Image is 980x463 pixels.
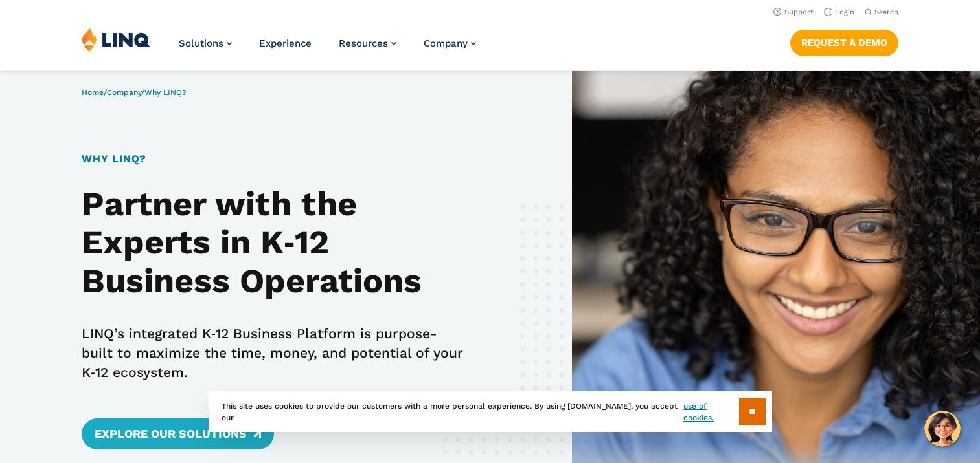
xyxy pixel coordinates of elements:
[683,400,738,424] a: use of cookies.
[209,391,772,432] div: This site uses cookies to provide our customers with a more personal experience. By using [DOMAIN...
[924,411,961,447] button: Hello, have a question? Let’s chat.
[107,88,141,97] a: Company
[82,27,150,52] img: LINQ | K‑12 Software
[259,38,312,49] a: Experience
[82,185,468,301] h2: Partner with the Experts in K‑12 Business Operations
[824,8,854,16] a: Login
[790,27,898,56] nav: Button Navigation
[179,38,232,49] a: Solutions
[424,38,476,49] a: Company
[790,30,898,56] a: Request a Demo
[339,38,396,49] a: Resources
[82,151,468,167] h1: Why LINQ?
[874,8,898,16] span: Search
[865,7,898,17] button: Open Search Bar
[144,88,187,97] span: Why LINQ?
[82,88,104,97] a: Home
[339,38,388,49] span: Resources
[82,324,468,382] p: LINQ’s integrated K‑12 Business Platform is purpose-built to maximize the time, money, and potent...
[179,38,223,49] span: Solutions
[82,88,187,97] span: / /
[179,27,476,70] nav: Primary Navigation
[773,8,814,16] a: Support
[424,38,468,49] span: Company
